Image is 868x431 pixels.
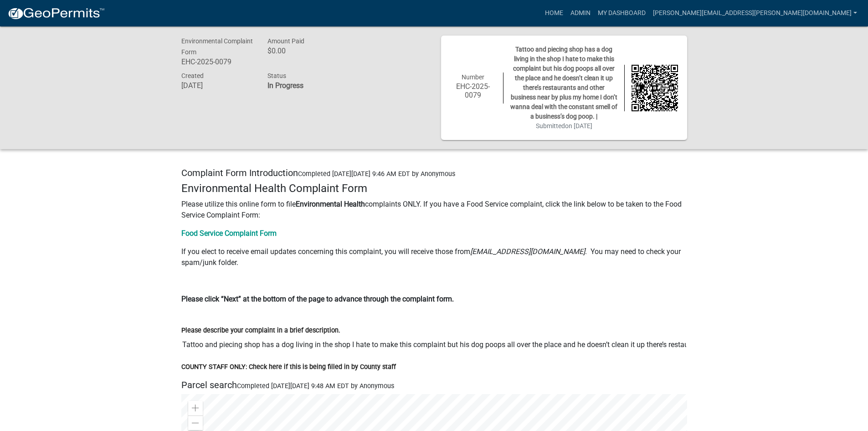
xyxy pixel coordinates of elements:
[188,401,203,415] div: Zoom in
[462,73,484,81] span: Number
[267,72,286,79] span: Status
[237,382,394,390] span: Completed [DATE][DATE] 9:48 AM EDT by Anonymous
[181,81,254,90] h6: [DATE]
[188,415,203,430] div: Zoom out
[181,379,687,390] h5: Parcel search
[181,295,454,303] strong: Please click “Next” at the bottom of the page to advance through the complaint form.
[594,5,649,22] a: My Dashboard
[267,81,303,90] strong: In Progress
[567,5,594,22] a: Admin
[181,364,396,370] label: COUNTY STAFF ONLY: Check here if this is being filled in by County staff
[541,5,567,22] a: Home
[296,200,365,208] strong: Environmental Health
[632,65,678,111] img: QR code
[536,122,592,130] span: Submitted on [DATE]
[181,57,254,66] h6: EHC-2025-0079
[181,182,687,195] h4: Environmental Health Complaint Form
[298,170,455,178] span: Completed [DATE][DATE] 9:46 AM EDT by Anonymous
[181,327,340,334] label: Please describe your complaint in a brief description.
[450,82,497,99] h6: EHC-2025-0079
[510,46,617,120] span: Tattoo and piecing shop has a dog living in the shop I hate to make this complaint but his dog po...
[181,72,204,79] span: Created
[181,199,687,221] p: Please utilize this online form to file complaints ONLY. If you have a Food Service complaint, cl...
[181,229,277,238] a: Food Service Complaint Form
[470,247,585,256] i: [EMAIL_ADDRESS][DOMAIN_NAME]
[181,37,253,56] span: Environmental Complaint Form
[267,47,340,55] h6: $0.00
[181,246,687,268] p: If you elect to receive email updates concerning this complaint, you will receive those from . Yo...
[267,37,304,45] span: Amount Paid
[181,167,687,178] h5: Complaint Form Introduction
[649,5,861,22] a: [PERSON_NAME][EMAIL_ADDRESS][PERSON_NAME][DOMAIN_NAME]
